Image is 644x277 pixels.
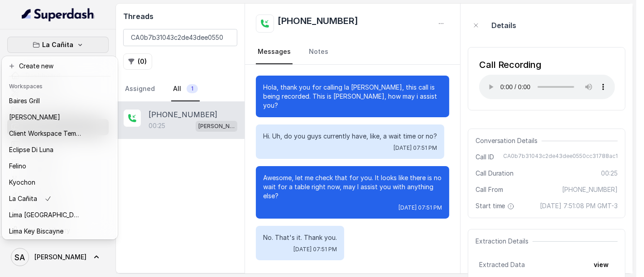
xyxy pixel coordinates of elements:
p: Eclipse Di Luna [9,144,53,155]
p: Lima [GEOGRAPHIC_DATA] [9,210,82,220]
p: Felino [9,161,26,172]
header: Workspaces [4,78,116,93]
p: Client Workspace Template [9,128,82,139]
p: Kyochon [9,177,35,188]
p: [PERSON_NAME] [9,112,60,123]
p: La Cañita [9,193,37,204]
p: Baires Grill [9,96,40,106]
p: Lima Key Biscayne [9,226,63,237]
button: La Cañita [7,37,109,53]
div: La Cañita [2,56,118,239]
p: La Cañita [43,39,74,50]
button: Create new [4,58,116,74]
